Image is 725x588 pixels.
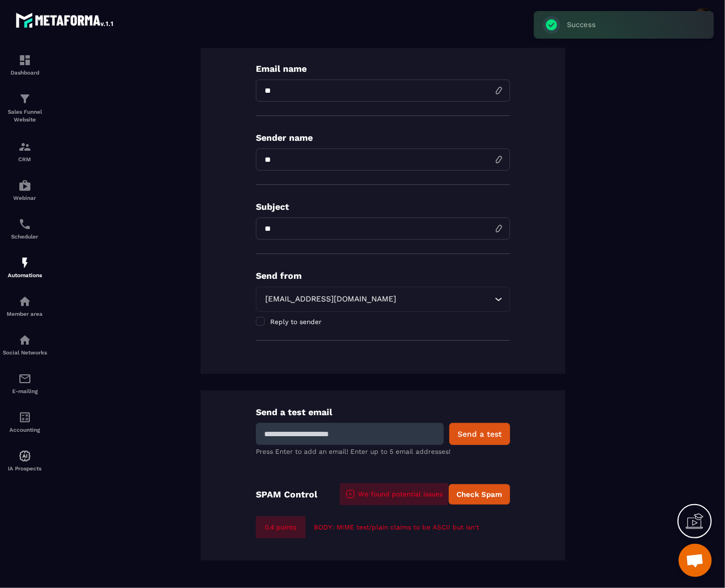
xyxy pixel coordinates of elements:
a: automationsautomationsAutomations [3,248,47,287]
div: Search for option [256,287,510,312]
p: Dashboard [3,70,47,76]
a: formationformationDashboard [3,45,47,84]
img: formation [18,92,31,105]
a: automationsautomationsMember area [3,287,47,325]
a: social-networksocial-networkSocial Networks [3,325,47,364]
button: Send a test [449,423,510,445]
img: accountant [18,411,31,424]
img: formation [18,54,31,67]
img: automations [18,256,31,269]
a: formationformationSales Funnel Website [3,84,47,132]
span: Reply to sender [270,318,322,326]
div: Open chat [679,544,712,577]
img: automations [18,449,31,463]
p: Social Networks [3,349,47,356]
p: Scheduler [3,234,47,240]
img: automations [18,295,31,308]
p: Member area [3,311,47,317]
a: formationformationCRM [3,132,47,171]
p: SPAM Control [256,489,317,500]
p: BODY: MIME text/plain claims to be ASCII but isn't [314,523,479,532]
p: Subject [256,202,510,212]
p: Automations [3,272,47,278]
img: logo [15,10,115,30]
p: Press Enter to add an email! Enter up to 5 email addresses! [256,448,510,455]
p: Webinar [3,195,47,201]
img: email [18,372,31,385]
a: automationsautomationsWebinar [3,171,47,209]
span: [EMAIL_ADDRESS][DOMAIN_NAME] [263,293,399,305]
img: automations [18,179,31,192]
p: We found potential issues [358,490,443,499]
a: emailemailE-mailing [3,364,47,402]
a: accountantaccountantAccounting [3,402,47,441]
button: Check Spam [449,484,510,505]
img: scheduler [18,218,31,231]
p: Sales Funnel Website [3,108,47,124]
p: IA Prospects [3,465,47,472]
p: E-mailing [3,388,47,394]
img: formation [18,140,31,153]
p: Accounting [3,427,47,433]
p: 0.4 points [265,523,297,532]
p: Email name [256,63,510,74]
img: social-network [18,333,31,347]
input: Search for option [399,293,492,305]
a: schedulerschedulerScheduler [3,209,47,248]
p: Sender name [256,133,510,143]
p: CRM [3,156,47,162]
p: Send a test email [256,407,510,417]
p: Send from [256,271,510,281]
